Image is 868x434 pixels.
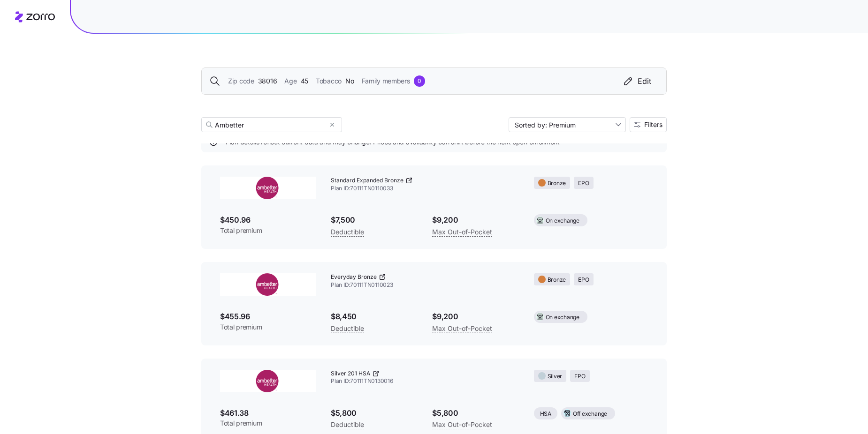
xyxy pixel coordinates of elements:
div: 0 [414,75,425,87]
span: $461.38 [220,407,316,419]
img: Ambetter [220,273,316,296]
span: Silver [548,372,563,381]
span: Bronze [548,276,566,284]
span: Tobacco [316,76,342,86]
span: HSA [540,410,551,419]
input: Plan ID, carrier etc. [201,117,342,132]
span: Filters [644,121,662,128]
button: Filters [630,117,667,132]
span: Off exchange [573,410,607,419]
input: Sort by [509,117,626,132]
span: $7,500 [331,214,417,226]
span: Family members [362,76,410,86]
span: Total premium [220,419,316,428]
span: 45 [301,76,308,86]
span: EPO [574,372,585,381]
button: Edit [615,75,659,87]
span: $5,800 [331,407,417,419]
span: 38016 [258,76,277,86]
span: Max Out-of-Pocket [432,226,492,238]
span: EPO [578,179,589,188]
span: Plan ID: 70111TN0110033 [331,185,519,193]
span: Standard Expanded Bronze [331,177,404,185]
div: Edit [623,75,651,87]
span: Max Out-of-Pocket [432,419,492,430]
span: Max Out-of-Pocket [432,323,492,334]
span: $450.96 [220,214,316,226]
span: Total premium [220,226,316,235]
span: $9,200 [432,311,518,322]
span: Deductible [331,419,364,430]
span: No [345,76,354,86]
span: Age [284,76,297,86]
span: $455.96 [220,311,316,322]
span: Zip code [228,76,254,86]
span: Plan ID: 70111TN0130016 [331,377,519,385]
span: $9,200 [432,214,518,226]
img: Ambetter [220,370,316,392]
span: Deductible [331,226,364,238]
span: Plan ID: 70111TN0110023 [331,281,519,289]
span: Everyday Bronze [331,273,377,281]
span: Deductible [331,323,364,334]
img: Ambetter [220,177,316,199]
span: Silver 201 HSA [331,370,370,378]
span: On exchange [546,313,579,322]
span: $8,450 [331,311,417,322]
span: $5,800 [432,407,518,419]
span: On exchange [546,217,579,225]
span: Total premium [220,322,316,332]
span: Bronze [548,179,566,188]
span: EPO [578,276,589,284]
